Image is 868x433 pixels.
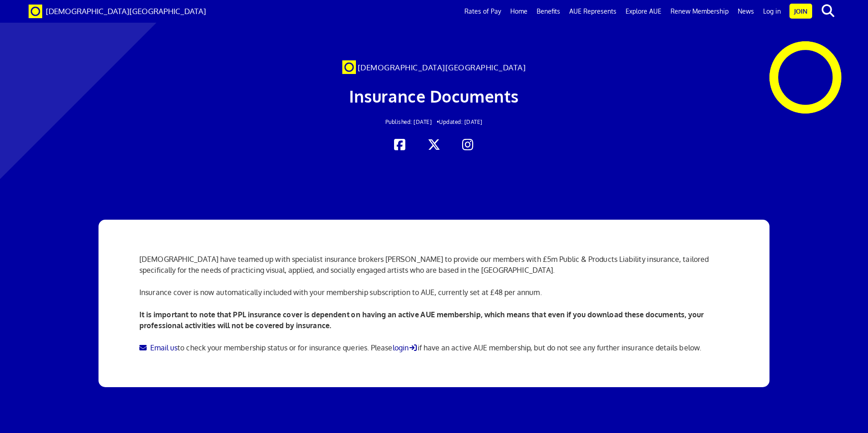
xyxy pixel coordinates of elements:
[46,6,206,16] span: [DEMOGRAPHIC_DATA][GEOGRAPHIC_DATA]
[393,343,418,352] a: login
[139,343,178,352] a: Email us
[349,86,519,106] span: Insurance Documents
[139,254,729,276] p: [DEMOGRAPHIC_DATA] have teamed up with specialist insurance brokers [PERSON_NAME] to provide our ...
[385,118,439,125] span: Published: [DATE] •
[789,4,812,19] a: Join
[139,342,729,353] p: to check your membership status or for insurance queries. Please if have an active AUE membership...
[814,1,842,20] button: search
[166,119,702,125] h2: Updated: [DATE]
[139,287,729,298] p: Insurance cover is now automatically included with your membership subscription to AUE, currently...
[358,63,526,72] span: [DEMOGRAPHIC_DATA][GEOGRAPHIC_DATA]
[139,310,704,330] b: It is important to note that PPL insurance cover is dependent on having an active AUE membership,...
